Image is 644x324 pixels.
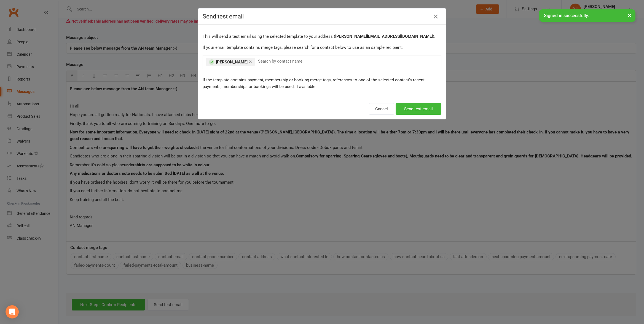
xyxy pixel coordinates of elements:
span: Signed in successfully. [544,13,589,18]
input: Search by contact name [257,58,305,65]
p: If your email template contains merge tags, please search for a contact below to use as an sample... [203,44,441,51]
button: Cancel [369,103,394,115]
strong: [PERSON_NAME][EMAIL_ADDRESS][DOMAIN_NAME] [335,34,433,39]
p: If the template contains payment, membership or booking merge tags, references to one of the sele... [203,77,441,90]
div: Open Intercom Messenger [6,305,19,318]
p: This will send a test email using the selected template to your address ( ). [203,33,441,40]
span: [PERSON_NAME] [216,60,248,65]
button: × [625,9,635,21]
button: Send test email [396,103,441,115]
a: × [249,57,252,66]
